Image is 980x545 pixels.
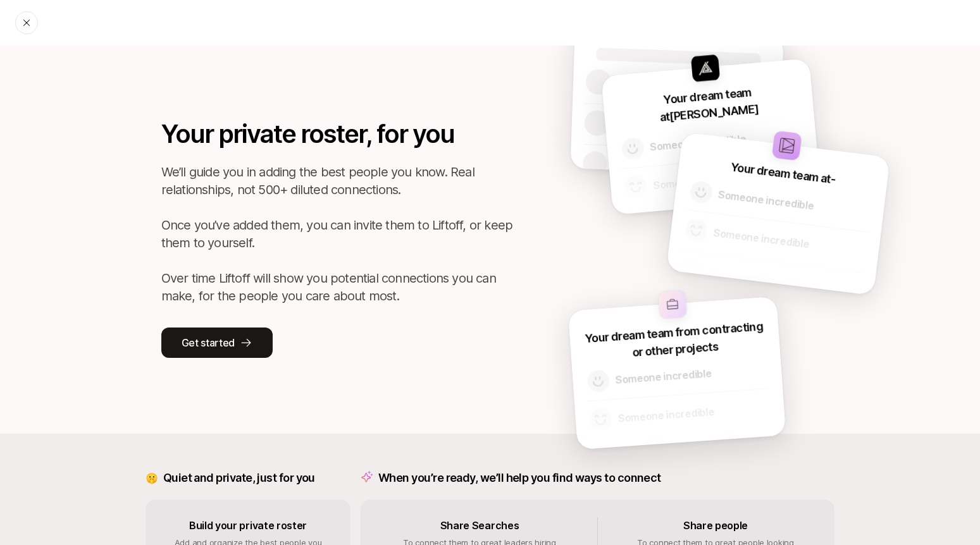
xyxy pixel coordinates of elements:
[182,334,235,351] p: Get started
[161,163,516,305] p: We’ll guide you in adding the best people you know. Real relationships, not 500+ diluted connecti...
[690,54,720,83] img: Penrose
[146,470,158,486] p: 🤫
[657,290,686,319] img: other-company-logo.svg
[771,130,802,161] img: -
[683,517,748,534] p: Share people
[440,517,519,534] p: Share Searches
[189,517,307,534] p: Build your private roster
[161,328,273,358] button: Get started
[581,317,767,364] p: Your dream team from contracting or other projects
[378,469,661,487] p: When you’re ready, we’ll help you find ways to connect
[161,115,516,153] p: Your private roster, for you
[163,469,315,487] p: Quiet and private, just for you
[729,158,836,188] p: Your dream team at -
[615,80,801,130] p: Your dream team at [PERSON_NAME]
